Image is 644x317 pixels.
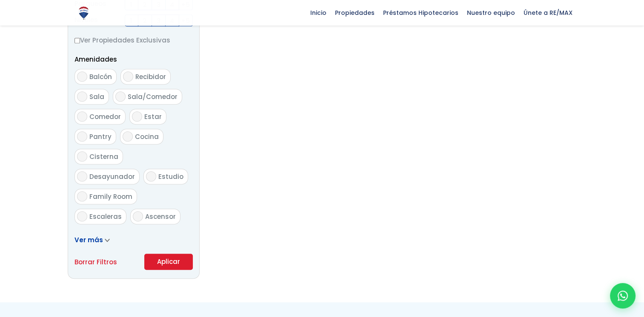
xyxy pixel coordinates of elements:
[77,91,87,102] input: Sala
[463,6,519,19] span: Nuestro equipo
[77,211,87,221] input: Escaleras
[379,6,463,19] span: Préstamos Hipotecarios
[89,72,112,81] span: Balcón
[74,38,80,43] input: Ver Propiedades Exclusivas
[77,111,87,122] input: Comedor
[128,92,177,101] span: Sala/Comedor
[74,235,110,244] a: Ver más
[144,254,193,270] button: Aplicar
[77,191,87,201] input: Family Room
[77,71,87,82] input: Balcón
[89,172,135,181] span: Desayunador
[132,111,142,122] input: Estar
[145,212,176,221] span: Ascensor
[123,71,133,82] input: Recibidor
[306,6,331,19] span: Inicio
[144,112,162,121] span: Estar
[77,151,87,161] input: Cisterna
[135,132,159,141] span: Cocina
[135,72,166,81] span: Recibidor
[123,131,133,142] input: Cocina
[74,54,193,65] p: Amenidades
[331,6,379,19] span: Propiedades
[89,112,121,121] span: Comedor
[77,171,87,181] input: Desayunador
[74,235,103,244] span: Ver más
[519,6,577,19] span: Únete a RE/MAX
[158,172,183,181] span: Estudio
[74,35,193,45] label: Ver Propiedades Exclusivas
[89,192,132,201] span: Family Room
[74,257,117,267] a: Borrar Filtros
[146,171,156,181] input: Estudio
[115,91,126,102] input: Sala/Comedor
[76,6,91,20] img: Logo de REMAX
[89,152,118,161] span: Cisterna
[89,212,122,221] span: Escaleras
[89,92,104,101] span: Sala
[77,131,87,142] input: Pantry
[89,132,112,141] span: Pantry
[133,211,143,221] input: Ascensor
